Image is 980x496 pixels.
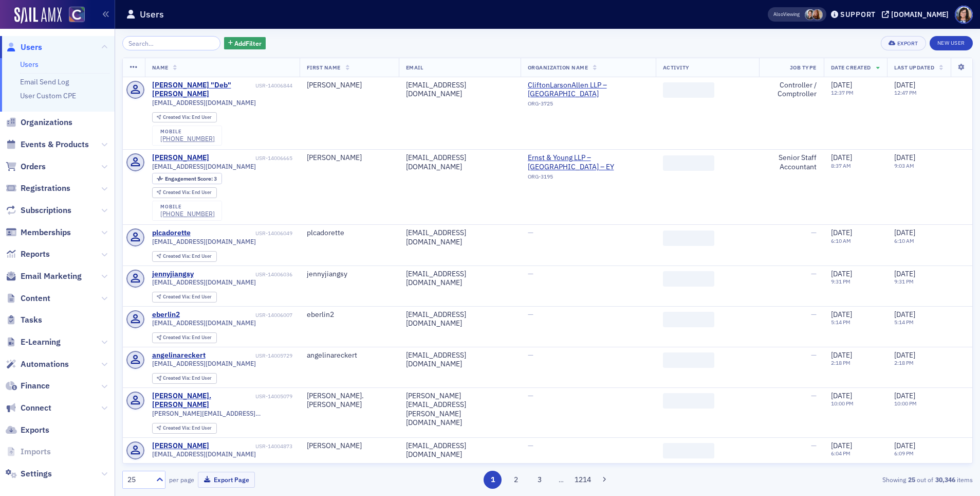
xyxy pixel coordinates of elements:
button: 1214 [574,471,591,489]
span: Subscriptions [21,205,71,216]
time: 9:31 PM [894,278,914,285]
span: [DATE] [831,228,852,237]
time: 9:03 AM [894,162,914,169]
a: Organizations [6,117,72,128]
time: 8:37 AM [831,162,851,169]
label: per page [169,475,194,484]
span: Pamela Galey-Coleman [805,9,816,20]
time: 5:14 PM [831,318,850,326]
div: mobile [160,204,215,210]
time: 6:09 PM [894,450,914,457]
span: [EMAIL_ADDRESS][DOMAIN_NAME] [152,319,256,327]
div: End User [163,115,212,120]
span: Organization Name [528,64,588,71]
a: [PERSON_NAME] [152,153,209,163]
div: [EMAIL_ADDRESS][DOMAIN_NAME] [406,441,513,459]
div: USR-14006665 [211,155,292,162]
div: mobile [160,129,215,135]
span: Users [21,42,42,53]
div: Controller / Comptroller [766,81,816,99]
div: End User [163,254,212,259]
a: jennyjiangsy [152,270,194,279]
div: Created Via: End User [152,423,217,434]
a: Events & Products [6,139,89,150]
time: 5:14 PM [894,318,914,326]
span: Organizations [21,117,72,128]
span: Memberships [21,227,71,238]
a: Subscriptions [6,205,71,216]
span: [DATE] [831,350,852,360]
span: Activity [663,64,690,71]
a: E-Learning [6,336,61,348]
div: USR-14004873 [211,443,292,450]
div: Support [840,10,876,19]
div: Also [773,11,783,17]
div: Created Via: End User [152,373,217,384]
div: plcadorette [307,228,392,238]
a: eberlin2 [152,310,180,320]
span: Created Via : [163,189,192,196]
div: USR-14006036 [195,271,292,278]
a: Registrations [6,183,70,194]
span: Created Via : [163,253,192,259]
span: [DATE] [894,80,915,90]
div: Showing out of items [696,475,973,484]
span: Exports [21,424,49,436]
span: CliftonLarsonAllen LLP – Greenwood Village [528,81,649,99]
time: 6:10 AM [831,237,851,244]
time: 10:00 PM [831,400,854,407]
strong: 25 [906,475,917,484]
span: — [811,391,817,400]
span: Viewing [773,11,800,18]
span: — [528,269,533,278]
a: Memberships [6,227,71,238]
div: [PERSON_NAME] [307,153,392,163]
span: Events & Products [21,139,89,150]
a: Orders [6,161,46,172]
button: 3 [530,471,548,489]
span: — [811,350,817,360]
span: Add Filter [234,39,262,48]
span: — [528,350,533,360]
div: eberlin2 [307,310,392,320]
time: 12:37 PM [831,89,854,96]
span: Created Via : [163,424,192,431]
div: [PERSON_NAME] [152,441,209,451]
span: Automations [21,359,69,370]
a: [PHONE_NUMBER] [160,135,215,143]
div: [EMAIL_ADDRESS][DOMAIN_NAME] [406,351,513,369]
div: USR-14006007 [181,312,292,318]
div: [PERSON_NAME].[PERSON_NAME] [307,392,392,410]
span: [PERSON_NAME][EMAIL_ADDRESS][PERSON_NAME][DOMAIN_NAME] [152,410,292,417]
span: Sheila Duggan [812,9,823,20]
div: Created Via: End User [152,251,217,262]
div: End User [163,190,212,196]
span: Profile [955,6,973,24]
span: Created Via : [163,375,192,381]
span: ‌ [663,271,714,287]
div: [PERSON_NAME].[PERSON_NAME] [152,392,253,410]
span: ‌ [663,443,714,458]
div: [EMAIL_ADDRESS][DOMAIN_NAME] [406,310,513,328]
input: Search… [122,36,220,50]
span: Tasks [21,314,42,326]
div: Created Via: End User [152,112,217,123]
a: [PHONE_NUMBER] [160,210,215,218]
a: User Custom CPE [20,91,76,100]
div: [EMAIL_ADDRESS][DOMAIN_NAME] [406,153,513,171]
a: Finance [6,380,50,392]
span: [DATE] [894,310,915,319]
div: USR-14005079 [255,393,292,400]
span: [DATE] [894,153,915,162]
div: plcadorette [152,228,191,238]
div: End User [163,294,212,300]
button: 2 [507,471,525,489]
span: — [528,228,533,237]
span: Finance [21,380,50,392]
div: 3 [165,176,217,182]
span: — [811,441,817,450]
button: 1 [484,471,502,489]
time: 6:10 AM [894,237,914,244]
